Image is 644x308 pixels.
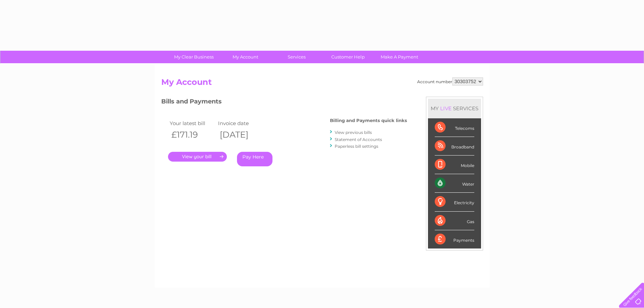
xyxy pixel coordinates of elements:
a: View previous bills [335,130,372,135]
th: [DATE] [216,128,265,142]
div: Mobile [435,156,474,174]
div: Telecoms [435,118,474,137]
div: Payments [435,230,474,248]
div: Gas [435,212,474,230]
th: £171.19 [168,128,217,142]
h3: Bills and Payments [161,97,407,109]
td: Invoice date [216,119,265,128]
a: Make A Payment [372,51,427,63]
h2: My Account [161,77,483,90]
div: Electricity [435,193,474,211]
a: Services [269,51,325,63]
div: Broadband [435,137,474,156]
a: Customer Help [320,51,376,63]
div: MY SERVICES [428,99,481,118]
div: Account number [417,77,483,86]
h4: Billing and Payments quick links [330,118,407,123]
a: . [168,152,227,162]
div: LIVE [439,105,453,112]
a: Paperless bill settings [335,144,378,149]
a: Statement of Accounts [335,137,382,142]
a: My Account [217,51,273,63]
a: My Clear Business [166,51,222,63]
td: Your latest bill [168,119,217,128]
a: Pay Here [237,152,272,166]
div: Water [435,174,474,193]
